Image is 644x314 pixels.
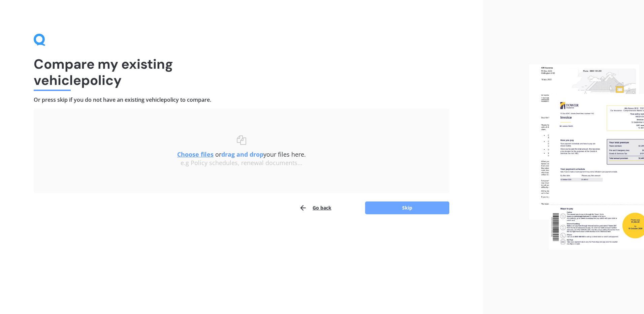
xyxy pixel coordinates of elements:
u: Choose files [177,150,214,158]
button: Skip [365,201,449,214]
img: files.webp [529,64,644,250]
h4: Or press skip if you do not have an existing vehicle policy to compare. [34,96,449,103]
span: or your files here. [177,150,306,158]
button: Go back [299,201,331,215]
b: drag and drop [221,150,263,158]
div: e.g Policy schedules, renewal documents... [47,159,436,167]
h1: Compare my existing vehicle policy [34,56,449,88]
